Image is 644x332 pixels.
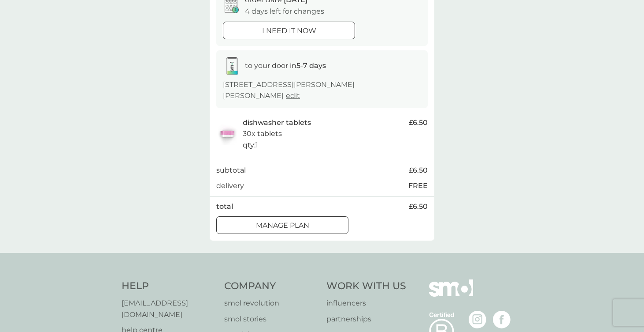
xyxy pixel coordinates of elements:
[326,298,406,309] a: influencers
[245,6,324,17] p: 4 days left for changes
[243,117,311,128] p: dishwasher tablets
[408,180,428,192] p: FREE
[429,279,473,309] img: smol
[262,25,316,37] p: i need it now
[122,298,215,320] a: [EMAIL_ADDRESS][DOMAIN_NAME]
[409,201,428,212] span: £6.50
[469,311,486,328] img: visit the smol Instagram page
[256,220,309,231] p: Manage plan
[286,91,300,100] a: edit
[216,165,246,176] p: subtotal
[216,216,348,234] button: Manage plan
[223,79,421,102] p: [STREET_ADDRESS][PERSON_NAME][PERSON_NAME]
[409,165,428,176] span: £6.50
[224,279,318,293] h4: Company
[326,313,406,325] a: partnerships
[216,180,244,192] p: delivery
[493,311,511,328] img: visit the smol Facebook page
[296,61,326,70] strong: 5-7 days
[224,313,318,325] a: smol stories
[243,140,258,151] p: qty : 1
[243,128,282,140] p: 30x tablets
[223,22,355,39] button: i need it now
[224,298,318,309] a: smol revolution
[216,201,233,212] p: total
[326,279,406,293] h4: Work With Us
[245,61,326,70] span: to your door in
[122,279,215,293] h4: Help
[409,117,428,128] span: £6.50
